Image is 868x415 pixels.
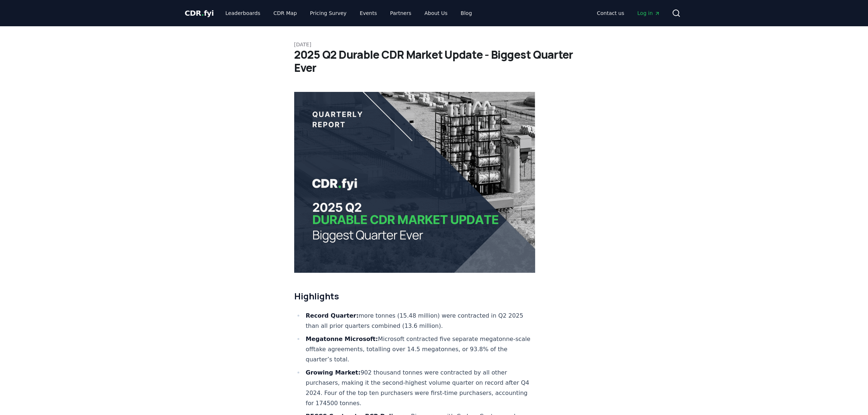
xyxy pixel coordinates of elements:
[384,7,417,20] a: Partners
[201,9,204,18] span: .
[219,7,266,20] a: Leaderboards
[304,334,536,365] li: Microsoft contracted five separate megatonne-scale offtake agreements, totalling over 14.5 megato...
[294,48,574,74] h1: 2025 Q2 Durable CDR Market Update - Biggest Quarter Ever
[185,8,214,18] a: CDR.fyi
[306,336,378,342] strong: Megatonne Microsoft:
[354,7,383,20] a: Events
[591,7,666,20] nav: Main
[304,311,536,331] li: more tonnes (15.48 million) were contracted in Q2 2025 than all prior quarters combined (13.6 mil...
[306,312,359,319] strong: Record Quarter:
[419,7,453,20] a: About Us
[306,369,361,376] strong: Growing Market:
[294,92,536,273] img: blog post image
[637,9,660,17] span: Log in
[185,9,214,18] span: CDR fyi
[268,7,303,20] a: CDR Map
[591,7,630,20] a: Contact us
[219,7,478,20] nav: Main
[294,41,574,48] p: [DATE]
[294,290,536,302] h2: Highlights
[304,368,536,408] li: 902 thousand tonnes were contracted by all other purchasers, making it the second-highest volume ...
[455,7,478,20] a: Blog
[631,7,666,20] a: Log in
[304,7,352,20] a: Pricing Survey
